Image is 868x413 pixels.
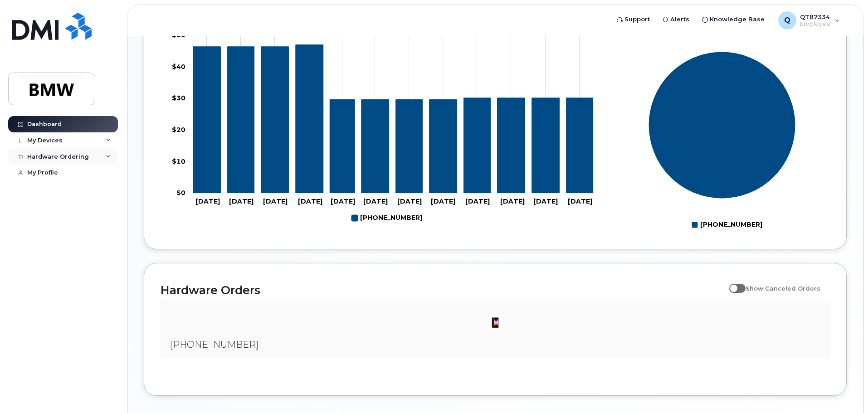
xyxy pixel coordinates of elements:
[800,20,830,28] span: Employee
[172,31,185,39] tspan: $50
[533,197,558,205] tspan: [DATE]
[161,283,725,297] h2: Hardware Orders
[624,15,650,24] span: Support
[195,197,220,205] tspan: [DATE]
[193,44,593,193] g: 864-765-6115
[431,197,455,205] tspan: [DATE]
[729,280,736,287] input: Show Canceled Orders
[298,197,322,205] tspan: [DATE]
[170,339,258,350] span: [PHONE_NUMBER]
[363,197,388,205] tspan: [DATE]
[568,197,592,205] tspan: [DATE]
[829,374,861,406] iframe: Messenger Launcher
[710,15,765,24] span: Knowledge Base
[172,62,185,70] tspan: $40
[172,94,185,102] tspan: $30
[784,15,790,26] span: Q
[331,197,355,205] tspan: [DATE]
[610,10,656,29] a: Support
[800,13,830,20] span: QT87334
[172,157,185,165] tspan: $10
[692,217,762,233] g: Legend
[696,10,771,29] a: Knowledge Base
[649,51,796,232] g: Chart
[656,10,696,29] a: Alerts
[772,11,846,29] div: QT87334
[397,197,422,205] tspan: [DATE]
[486,312,504,330] img: image20231002-3703462-1angbar.jpeg
[351,210,422,226] g: Legend
[649,51,796,199] g: Series
[263,197,288,205] tspan: [DATE]
[172,126,185,134] tspan: $20
[172,31,596,226] g: Chart
[465,197,490,205] tspan: [DATE]
[670,15,689,24] span: Alerts
[500,197,525,205] tspan: [DATE]
[176,189,185,197] tspan: $0
[746,285,820,292] span: Show Canceled Orders
[229,197,254,205] tspan: [DATE]
[351,210,422,226] g: 864-765-6115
